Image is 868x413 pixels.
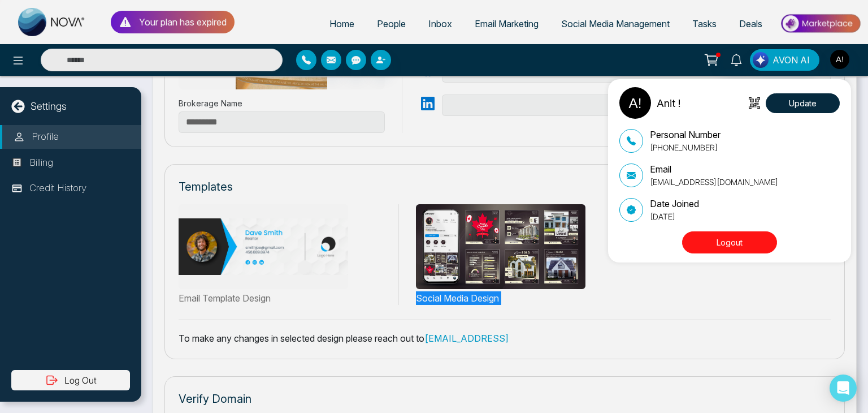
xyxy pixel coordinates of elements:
[650,162,778,176] p: Email
[766,93,840,113] button: Update
[650,176,778,188] p: [EMAIL_ADDRESS][DOMAIN_NAME]
[682,231,777,253] button: Logout
[657,96,680,111] p: Anit !
[650,197,699,210] p: Date Joined
[650,128,721,141] p: Personal Number
[650,210,699,222] p: [DATE]
[650,141,721,153] p: [PHONE_NUMBER]
[830,375,857,402] div: Open Intercom Messenger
